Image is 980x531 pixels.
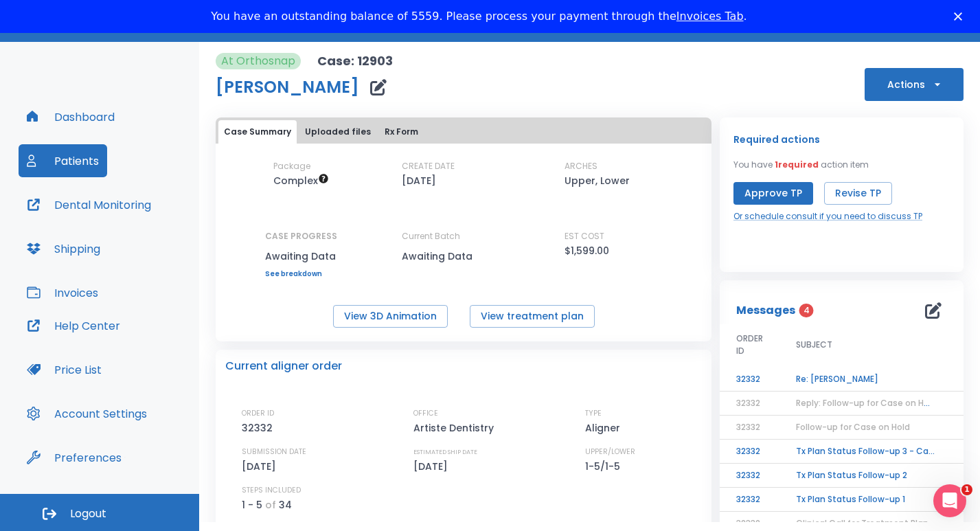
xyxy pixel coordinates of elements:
p: Package [273,160,310,172]
button: Preferences [19,441,130,474]
p: 34 [279,497,292,513]
button: Actions [865,68,964,101]
p: [DATE] [402,172,436,189]
button: Uploaded files [299,120,376,144]
div: tabs [218,120,709,144]
a: Or schedule consult if you need to discuss TP [733,210,922,223]
div: Tooltip anchor [119,451,131,464]
div: You have an outstanding balance of 5559. Please process your payment through the . [211,10,747,23]
span: Follow-up for Case on Hold [796,421,910,433]
button: View 3D Animation [333,305,448,328]
p: EST COST [565,230,604,242]
p: ORDER ID [242,407,274,420]
td: Re: [PERSON_NAME] [779,368,951,392]
iframe: Intercom live chat [933,484,966,517]
div: Close [954,12,968,21]
button: Dental Monitoring [19,188,159,221]
button: Rx Form [379,120,424,144]
button: Account Settings [19,397,155,430]
p: STEPS INCLUDED [242,484,301,497]
p: TYPE [585,407,602,420]
span: 4 [799,304,814,317]
p: 32332 [242,420,277,436]
td: Tx Plan Status Follow-up 3 - Case on hold [779,440,951,464]
p: At Orthosnap [221,53,295,69]
button: Help Center [19,309,128,342]
p: Case: 12903 [317,53,393,69]
p: Current aligner order [225,358,342,374]
p: 1 - 5 [242,497,262,513]
p: $1,599.00 [565,242,609,259]
button: Approve TP [733,182,813,205]
span: Reply: Follow-up for Case on Hold [796,397,937,409]
a: See breakdown [265,270,337,278]
p: SUBMISSION DATE [242,446,306,458]
span: 1 required [775,159,819,170]
p: Artiste Dentistry [413,420,499,436]
p: Awaiting Data [265,248,337,264]
button: Revise TP [824,182,892,205]
td: 32332 [720,488,779,512]
p: ESTIMATED SHIP DATE [413,446,477,458]
td: 32332 [720,368,779,392]
td: Tx Plan Status Follow-up 1 [779,488,951,512]
p: Required actions [733,131,820,148]
p: Awaiting Data [402,248,525,264]
h1: [PERSON_NAME] [216,79,359,95]
button: Patients [19,144,107,177]
p: Upper, Lower [565,172,630,189]
span: SUBJECT [796,339,832,351]
span: 1 [961,484,972,495]
button: Dashboard [19,100,123,133]
a: Invoices Tab [676,10,744,23]
p: Aligner [585,420,625,436]
p: Messages [736,302,795,319]
p: Current Batch [402,230,525,242]
span: Clinical Call for Treatment Plan Animations [796,517,980,529]
p: 1-5/1-5 [585,458,625,475]
p: [DATE] [413,458,453,475]
p: OFFICE [413,407,438,420]
td: 32332 [720,440,779,464]
span: 32332 [736,397,760,409]
td: Tx Plan Status Follow-up 2 [779,464,951,488]
span: Up to 50 Steps (100 aligners) [273,174,329,188]
button: View treatment plan [470,305,595,328]
span: 32332 [736,517,760,529]
span: Logout [70,506,106,521]
td: 32332 [720,464,779,488]
p: CREATE DATE [402,160,455,172]
p: [DATE] [242,458,281,475]
p: ARCHES [565,160,597,172]
p: of [265,497,276,513]
span: ORDER ID [736,332,763,357]
button: Shipping [19,232,109,265]
p: UPPER/LOWER [585,446,635,458]
p: You have action item [733,159,869,171]
p: CASE PROGRESS [265,230,337,242]
span: 32332 [736,421,760,433]
button: Price List [19,353,110,386]
button: Invoices [19,276,106,309]
button: Case Summary [218,120,297,144]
